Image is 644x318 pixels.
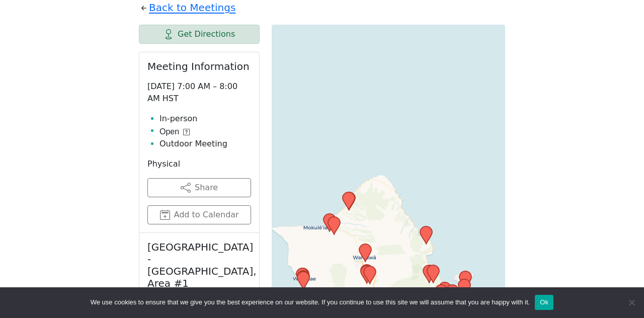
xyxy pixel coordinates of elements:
[147,158,251,170] p: Physical
[535,295,553,310] button: Ok
[159,126,190,138] button: Open
[147,81,251,105] p: [DATE] 7:00 AM – 8:00 AM HST
[147,60,251,72] h2: Meeting Information
[139,25,260,44] a: Get Directions
[147,205,251,224] button: Add to Calendar
[159,126,179,138] span: Open
[626,297,636,307] span: No
[91,297,530,307] span: We use cookies to ensure that we give you the best experience on our website. If you continue to ...
[147,178,251,197] button: Share
[147,241,251,289] h2: [GEOGRAPHIC_DATA] - [GEOGRAPHIC_DATA], Area #1
[159,113,251,125] li: In-person
[159,138,251,150] li: Outdoor Meeting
